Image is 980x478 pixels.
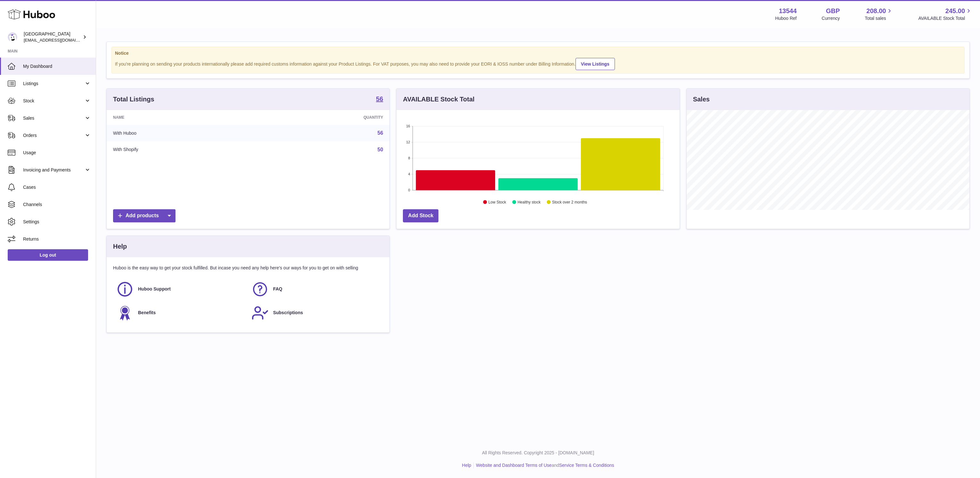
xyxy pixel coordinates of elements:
a: 208.00 Total sales [865,7,893,21]
strong: Notice [115,50,961,56]
span: Total sales [865,15,893,21]
div: If you're planning on sending your products internationally please add required customs informati... [115,57,961,70]
text: 4 [408,172,410,176]
h3: Help [113,242,127,251]
span: 208.00 [866,7,886,15]
span: Sales [23,115,84,121]
a: Service Terms & Conditions [559,463,614,468]
span: Orders [23,132,84,139]
text: Low Stock [488,200,506,204]
a: Add Stock [403,209,438,222]
h3: AVAILABLE Stock Total [403,95,474,104]
a: Log out [8,249,88,261]
a: FAQ [251,281,380,298]
a: Benefits [116,304,245,322]
a: 56 [378,130,383,136]
h3: Sales [693,95,710,104]
td: With Huboo [107,125,259,141]
span: Returns [23,236,91,242]
strong: 56 [376,96,383,102]
span: [EMAIL_ADDRESS][DOMAIN_NAME] [24,37,94,43]
span: Subscriptions [273,310,303,316]
text: 8 [408,156,410,160]
text: 16 [406,124,410,128]
text: 12 [406,140,410,144]
th: Quantity [259,110,389,125]
span: Channels [23,202,91,208]
strong: 13544 [779,7,797,15]
p: All Rights Reserved. Copyright 2025 - [DOMAIN_NAME] [101,450,975,456]
p: Huboo is the easy way to get your stock fulfilled. But incase you need any help here's our ways f... [113,265,383,271]
div: Currency [822,15,840,21]
text: 0 [408,188,410,192]
span: My Dashboard [23,63,91,69]
li: and [474,462,614,468]
img: mariana@blankstreet.com [8,32,17,42]
a: Add products [113,209,176,222]
span: Cases [23,184,91,190]
span: Huboo Support [138,286,171,292]
span: Usage [23,150,91,156]
span: Stock [23,98,84,104]
strong: GBP [826,7,840,15]
div: [GEOGRAPHIC_DATA] [24,31,81,43]
span: FAQ [273,286,282,292]
a: Help [462,463,471,468]
text: Stock over 2 months [552,200,587,204]
th: Name [107,110,259,125]
span: Settings [23,219,91,225]
a: View Listings [576,58,615,70]
a: 56 [376,96,383,103]
span: Invoicing and Payments [23,167,84,173]
span: AVAILABLE Stock Total [918,15,972,21]
div: Huboo Ref [775,15,797,21]
h3: Total Listings [113,95,154,104]
span: 245.00 [945,7,965,15]
td: With Shopify [107,141,259,158]
a: 245.00 AVAILABLE Stock Total [918,7,972,21]
a: Huboo Support [116,281,245,298]
a: 50 [378,147,383,152]
span: Listings [23,81,84,87]
a: Subscriptions [251,304,380,322]
span: Benefits [138,310,156,316]
text: Healthy stock [518,200,541,204]
a: Website and Dashboard Terms of Use [476,463,551,468]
